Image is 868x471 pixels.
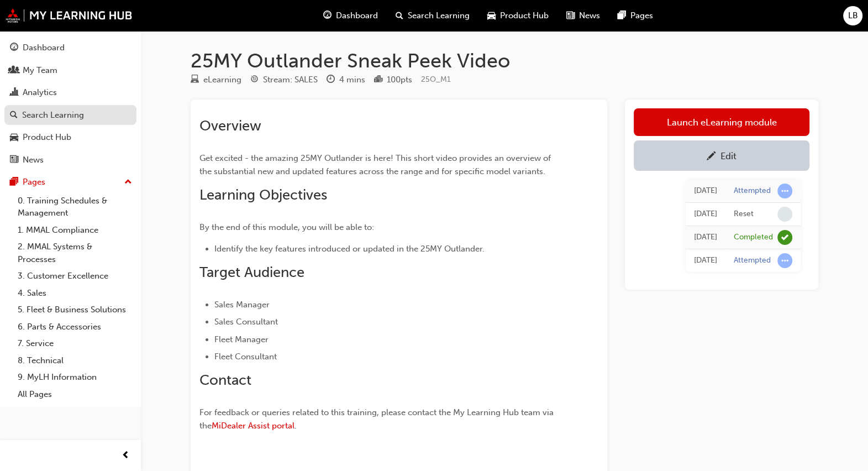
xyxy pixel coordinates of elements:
a: car-iconProduct Hub [478,4,557,27]
span: Product Hub [500,9,549,22]
div: eLearning [203,74,241,86]
span: prev-icon [122,449,130,463]
span: learningRecordVerb_COMPLETE-icon [777,230,792,245]
a: MiDealer Assist portal [212,421,294,431]
span: pages-icon [10,177,18,187]
div: Edit [720,150,737,161]
a: 4. Sales [13,285,136,302]
span: podium-icon [374,75,382,85]
span: Target Audience [199,264,304,281]
span: people-icon [10,66,18,76]
span: search-icon [10,111,18,121]
h1: 25MY Outlander Sneak Peek Video [191,49,818,73]
div: Stream [250,73,318,87]
span: guage-icon [10,43,18,53]
button: LB [843,6,862,25]
button: Pages [4,172,136,192]
div: Wed Jun 11 2025 16:15:31 GMT+0930 (Australian Central Standard Time) [694,231,717,244]
span: learningRecordVerb_ATTEMPT-icon [777,253,792,268]
a: 6. Parts & Accessories [13,318,136,336]
a: Launch eLearning module [634,108,809,136]
span: guage-icon [323,9,332,23]
span: By the end of this module, you will be able to: [199,222,374,232]
div: Wed Jun 11 2025 16:11:50 GMT+0930 (Australian Central Standard Time) [694,254,717,267]
span: Dashboard [336,9,378,22]
a: Dashboard [4,38,136,58]
span: up-icon [124,175,132,190]
div: Duration [327,73,365,87]
span: car-icon [10,133,18,143]
span: Get excited - the amazing 25MY Outlander is here! This short video provides an overview of the su... [199,153,553,176]
span: target-icon [250,75,259,85]
div: News [23,154,44,166]
span: learningRecordVerb_NONE-icon [777,207,792,222]
span: Overview [199,117,261,134]
a: 5. Fleet & Business Solutions [13,301,136,318]
a: news-iconNews [557,4,609,27]
div: Analytics [23,86,57,99]
span: Learning Objectives [199,186,327,203]
a: Product Hub [4,127,136,148]
a: Search Learning [4,105,136,125]
a: All Pages [13,386,136,403]
div: My Team [23,64,57,77]
div: Reset [734,209,754,219]
span: news-icon [566,9,575,23]
span: news-icon [10,155,18,165]
span: search-icon [396,9,403,23]
span: Contact [199,371,251,389]
img: mmal [6,8,133,23]
div: Stream: SALES [263,74,318,86]
div: 4 mins [339,74,365,86]
span: car-icon [487,9,496,23]
div: Tue Jul 01 2025 13:02:04 GMT+0930 (Australian Central Standard Time) [694,185,717,197]
span: clock-icon [327,75,335,85]
span: pages-icon [618,9,626,23]
span: learningResourceType_ELEARNING-icon [191,75,199,85]
span: LB [848,9,858,22]
a: guage-iconDashboard [314,4,387,27]
div: 100 pts [387,74,412,86]
a: Edit [634,140,809,171]
span: Sales Consultant [214,317,278,327]
span: Search Learning [408,9,470,22]
span: News [579,9,600,22]
a: 8. Technical [13,352,136,369]
div: Pages [23,176,45,189]
a: Analytics [4,82,136,103]
span: chart-icon [10,88,18,98]
span: Fleet Consultant [214,352,277,362]
span: Fleet Manager [214,334,269,344]
span: pencil-icon [707,151,716,163]
a: search-iconSearch Learning [387,4,478,27]
div: Search Learning [22,109,84,122]
div: Product Hub [23,131,71,144]
span: Pages [630,9,653,22]
div: Completed [734,232,773,243]
button: DashboardMy TeamAnalyticsSearch LearningProduct HubNews [4,35,136,172]
a: 2. MMAL Systems & Processes [13,238,136,268]
span: Learning resource code [421,75,451,84]
div: Dashboard [23,41,65,54]
div: Tue Jul 01 2025 13:02:02 GMT+0930 (Australian Central Standard Time) [694,208,717,221]
a: 3. Customer Excellence [13,268,136,285]
span: Identify the key features introduced or updated in the 25MY Outlander. [214,244,485,254]
span: Sales Manager [214,300,270,310]
a: 9. MyLH Information [13,369,136,386]
a: 7. Service [13,335,136,352]
div: Points [374,73,412,87]
span: For feedback or queries related to this training, please contact the My Learning Hub team via the [199,407,556,431]
a: News [4,150,136,170]
div: Type [191,73,241,87]
span: learningRecordVerb_ATTEMPT-icon [777,184,792,198]
a: My Team [4,60,136,81]
a: 1. MMAL Compliance [13,222,136,239]
div: Attempted [734,255,771,266]
span: . [294,421,297,431]
a: pages-iconPages [609,4,662,27]
a: 0. Training Schedules & Management [13,192,136,222]
div: Attempted [734,186,771,196]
